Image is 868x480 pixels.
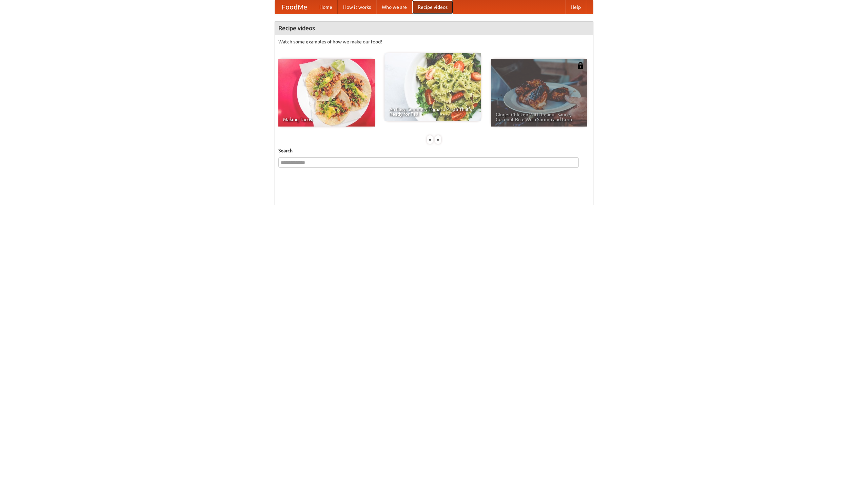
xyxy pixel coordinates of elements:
span: An Easy, Summery Tomato Pasta That's Ready for Fall [389,107,476,116]
a: Recipe videos [412,0,453,14]
a: FoodMe [275,0,314,14]
a: Who we are [376,0,412,14]
img: 483408.png [577,62,584,69]
p: Watch some examples of how we make our food! [278,38,590,45]
div: » [435,135,441,144]
a: How it works [338,0,376,14]
a: Home [314,0,338,14]
h4: Recipe videos [275,21,593,35]
span: Making Tacos [283,117,370,122]
a: An Easy, Summery Tomato Pasta That's Ready for Fall [384,53,481,121]
a: Help [565,0,586,14]
a: Making Tacos [278,59,375,127]
h5: Search [278,147,590,154]
div: « [427,135,433,144]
